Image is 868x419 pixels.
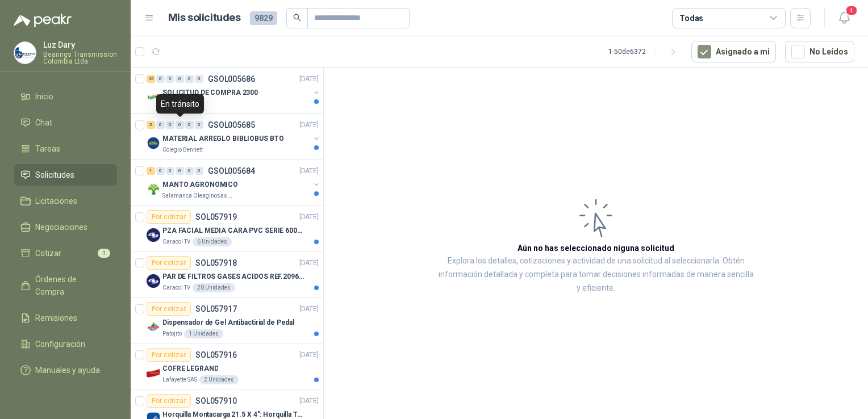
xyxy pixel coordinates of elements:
[147,118,321,154] a: 5 0 0 0 0 0 GSOL005685[DATE] Company LogoMATERIAL ARREGLO BIBLIOBUS BTOColegio Bennett
[131,252,323,298] a: Por cotizarSOL057918[DATE] Company LogoPAR DE FILTROS GASES ACIDOS REF.2096 3MCaracol TV20 Unidades
[185,121,194,129] div: 0
[299,120,319,131] p: [DATE]
[166,121,174,129] div: 0
[299,396,319,407] p: [DATE]
[156,75,165,83] div: 0
[162,237,190,246] p: Caracol TV
[299,350,319,361] p: [DATE]
[176,167,184,175] div: 0
[166,167,174,175] div: 0
[147,167,155,175] div: 1
[35,143,60,155] span: Tareas
[14,112,117,133] a: Chat
[195,167,203,175] div: 0
[845,5,858,16] span: 4
[162,363,218,374] p: COFRE LEGRAND
[14,86,117,107] a: Inicio
[437,254,754,295] p: Explora los detalles, cotizaciones y actividad de una solicitud al seleccionarla. Obtén informaci...
[199,375,239,384] div: 2 Unidades
[35,338,85,350] span: Configuración
[293,14,301,22] span: search
[785,41,854,62] button: No Leídos
[299,304,319,315] p: [DATE]
[162,87,258,98] p: SOLICITUD DE COMPRA 2300
[156,167,165,175] div: 0
[195,351,237,359] p: SOL057916
[193,237,232,246] div: 6 Unidades
[208,121,255,129] p: GSOL005685
[184,329,223,338] div: 1 Unidades
[14,164,117,186] a: Solicitudes
[195,121,203,129] div: 0
[195,397,237,405] p: SOL057910
[35,169,74,181] span: Solicitudes
[14,333,117,355] a: Configuración
[176,121,184,129] div: 0
[195,213,237,221] p: SOL057919
[14,190,117,212] a: Licitaciones
[147,72,321,108] a: 45 0 0 0 0 0 GSOL005686[DATE] Company LogoSOLICITUD DE COMPRA 2300Panela El Trébol
[14,42,36,64] img: Company Logo
[208,75,255,83] p: GSOL005686
[518,242,674,254] h3: Aún no has seleccionado niguna solicitud
[14,359,117,381] a: Manuales y ayuda
[147,274,160,288] img: Company Logo
[14,14,72,27] img: Logo peakr
[299,166,319,177] p: [DATE]
[162,375,197,384] p: Lafayette SAS
[185,167,194,175] div: 0
[168,10,241,26] h1: Mis solicitudes
[162,225,304,236] p: PZA FACIAL MEDIA CARA PVC SERIE 6000 3M
[608,43,682,61] div: 1 - 50 de 6372
[14,216,117,238] a: Negociaciones
[195,305,237,313] p: SOL057917
[834,8,854,28] button: 4
[147,164,321,200] a: 1 0 0 0 0 0 GSOL005684[DATE] Company LogoMANTO AGRONOMICOSalamanca Oleaginosas SAS
[195,259,237,267] p: SOL057918
[162,283,190,292] p: Caracol TV
[156,94,204,114] div: En tránsito
[147,348,191,362] div: Por cotizar
[691,41,776,62] button: Asignado a mi
[131,206,323,252] a: Por cotizarSOL057919[DATE] Company LogoPZA FACIAL MEDIA CARA PVC SERIE 6000 3MCaracol TV6 Unidades
[147,256,191,270] div: Por cotizar
[131,343,323,389] a: Por cotizarSOL057916[DATE] Company LogoCOFRE LEGRANDLafayette SAS2 Unidades
[147,75,155,83] div: 45
[14,138,117,160] a: Tareas
[299,212,319,223] p: [DATE]
[176,75,184,83] div: 0
[35,221,87,233] span: Negociaciones
[185,75,194,83] div: 0
[208,167,255,175] p: GSOL005684
[147,182,160,196] img: Company Logo
[299,74,319,85] p: [DATE]
[147,320,160,334] img: Company Logo
[250,11,277,25] span: 9829
[14,307,117,329] a: Remisiones
[162,329,182,338] p: Patojito
[162,191,234,200] p: Salamanca Oleaginosas SAS
[14,269,117,303] a: Órdenes de Compra
[14,242,117,264] a: Cotizar1
[35,247,61,259] span: Cotizar
[147,210,191,224] div: Por cotizar
[147,394,191,408] div: Por cotizar
[162,317,294,328] p: Dispensador de Gel Antibactirial de Pedal
[166,75,174,83] div: 0
[195,75,203,83] div: 0
[156,121,165,129] div: 0
[147,366,160,380] img: Company Logo
[147,302,191,316] div: Por cotizar
[35,273,106,298] span: Órdenes de Compra
[162,179,238,190] p: MANTO AGRONOMICO
[147,228,160,242] img: Company Logo
[35,90,53,103] span: Inicio
[679,12,703,24] div: Todas
[43,51,117,65] p: Bearings Transmission Colombia Ltda
[147,90,160,104] img: Company Logo
[43,41,117,49] p: Luz Dary
[162,145,203,154] p: Colegio Bennett
[193,283,235,292] div: 20 Unidades
[162,271,304,282] p: PAR DE FILTROS GASES ACIDOS REF.2096 3M
[35,195,77,207] span: Licitaciones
